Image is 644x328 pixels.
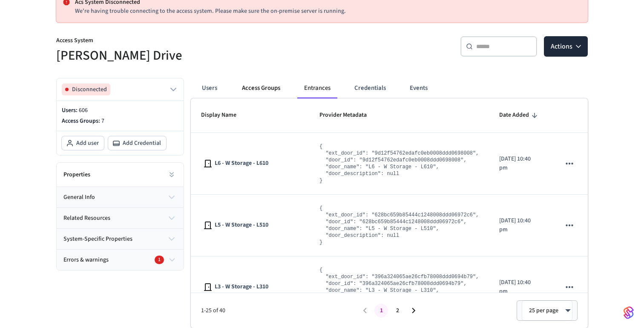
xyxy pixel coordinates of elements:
[215,159,268,168] span: L6 - W Storage - L610
[499,109,529,122] span: Date Added
[403,78,434,98] button: Events
[155,256,164,264] div: 1
[63,214,110,223] span: related resources
[76,139,99,147] span: Add user
[319,267,479,308] pre: { "ext_door_id": "396a324065ae26cfb78008ddd0694b79", "door_id": "396a324065ae26cfb78008ddd0694b79...
[72,85,107,94] span: Disconnected
[319,109,378,122] span: Provider Metadata
[75,7,581,16] p: We're having trouble connecting to the access system. Please make sure the on-premise server is r...
[63,256,109,265] span: Errors & warnings
[348,78,393,98] button: Credentials
[499,109,540,122] span: Date Added
[62,83,178,95] button: Disconnected
[499,216,540,234] p: [DATE] 10:40 pm
[57,229,184,249] button: system-specific properties
[194,78,225,98] button: Users
[201,306,357,315] span: 1-25 of 40
[101,117,104,125] span: 7
[57,250,184,270] button: Errors & warnings1
[407,304,420,317] button: Go to next page
[79,106,88,115] span: 606
[63,193,95,202] span: general info
[235,78,287,98] button: Access Groups
[522,300,572,321] div: 25 per page
[215,282,268,291] span: L3 - W Storage - L310
[57,208,184,228] button: related resources
[123,139,161,147] span: Add Credential
[319,143,479,184] pre: { "ext_door_id": "9d12f54762edafc0eb0008ddd0698008", "door_id": "9d12f54762edafc0eb0008ddd0698008...
[215,221,268,230] span: L5 - W Storage - L510
[57,187,184,207] button: general info
[499,278,540,296] p: [DATE] 10:40 pm
[63,170,90,179] h2: Properties
[374,304,388,317] button: page 1
[62,106,178,115] p: Users:
[56,47,317,64] h5: [PERSON_NAME] Drive
[624,306,634,319] img: SeamLogoGradient.69752ec5.svg
[499,155,540,173] p: [DATE] 10:40 pm
[297,78,337,98] button: Entrances
[201,109,247,122] span: Display Name
[357,304,422,317] nav: pagination navigation
[63,235,132,244] span: system-specific properties
[544,36,588,57] button: Actions
[56,36,317,47] p: Access System
[319,205,479,246] pre: { "ext_door_id": "628bc659b85444c1248008ddd06972c6", "door_id": "628bc659b85444c1248008ddd06972c6...
[62,136,104,150] button: Add user
[62,117,178,126] p: Access Groups:
[391,304,404,317] button: Go to page 2
[108,136,166,150] button: Add Credential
